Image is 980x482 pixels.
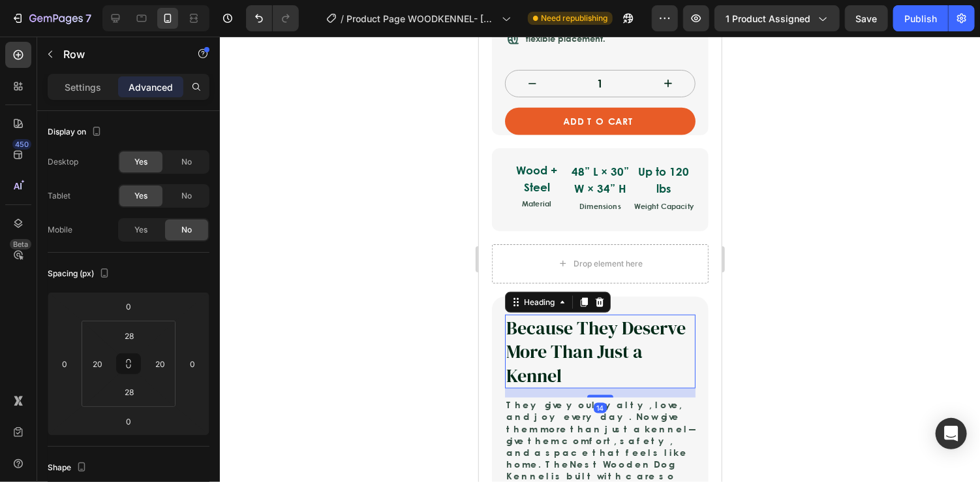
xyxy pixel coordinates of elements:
div: Spacing (px) [48,265,112,283]
span: Product Page WOODKENNEL- [DATE] 21:12:38 [346,12,497,25]
div: Shape [48,459,89,477]
p: Advanced [129,80,173,94]
span: 1 product assigned [726,12,810,25]
div: Mobile [48,224,72,236]
div: Publish [904,12,937,25]
iframe: Design area [479,37,722,482]
span: No [181,190,192,202]
span: Yes [134,190,147,202]
input: 28px [116,326,142,345]
p: 7 [85,10,91,26]
span: No [181,156,192,168]
div: Desktop [48,156,78,168]
input: 0 [55,354,74,374]
span: Yes [134,156,147,168]
div: Beta [10,239,31,249]
span: Need republishing [541,12,607,24]
span: No [181,224,192,236]
input: 20px [151,354,170,374]
strong: Nest Wooden Dog Kennel [27,421,194,446]
button: 7 [5,5,97,31]
div: Display on [48,123,104,141]
div: Tablet [48,190,70,202]
input: 0 [115,297,142,316]
input: 0 [115,411,142,431]
input: 0 [183,354,202,374]
div: Undo/Redo [246,5,299,31]
p: Row [63,46,174,62]
button: 1 product assigned [714,5,840,31]
button: Publish [893,5,948,31]
div: Open Intercom Messenger [936,418,967,449]
span: Save [856,13,878,24]
div: 450 [12,139,31,150]
p: Settings [65,80,101,94]
span: Yes [134,224,147,236]
button: Save [845,5,888,31]
input: 20px [88,354,108,374]
input: 28px [116,382,142,402]
span: / [341,12,344,25]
